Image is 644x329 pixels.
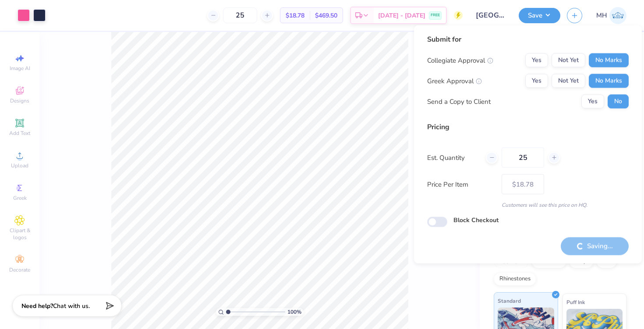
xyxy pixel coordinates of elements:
[525,53,548,67] button: Yes
[589,53,629,67] button: No Marks
[552,74,585,88] button: Not Yet
[566,297,585,307] span: Puff Ink
[10,65,30,72] span: Image AI
[9,130,30,137] span: Add Text
[494,272,536,286] div: Rhinestones
[525,74,548,88] button: Yes
[431,12,440,18] span: FREE
[427,96,491,106] div: Send a Copy to Client
[427,76,482,86] div: Greek Approval
[427,34,629,45] div: Submit for
[608,95,629,109] button: No
[589,74,629,88] button: No Marks
[596,11,607,21] span: MH
[286,11,304,20] span: $18.78
[4,227,35,241] span: Clipart & logos
[427,201,629,209] div: Customers will see this price on HQ.
[469,7,512,24] input: Untitled Design
[315,11,337,20] span: $469.50
[519,8,560,23] button: Save
[223,7,257,23] input: – –
[11,162,28,169] span: Upload
[21,302,53,310] strong: Need help?
[427,122,629,132] div: Pricing
[502,148,544,168] input: – –
[287,308,301,316] span: 100 %
[427,152,479,163] label: Est. Quantity
[10,97,29,104] span: Designs
[552,53,585,67] button: Not Yet
[453,216,499,225] label: Block Checkout
[609,7,626,24] img: Mitra Hegde
[427,55,493,65] div: Collegiate Approval
[53,302,90,310] span: Chat with us.
[596,7,626,24] a: MH
[427,179,495,189] label: Price Per Item
[13,195,27,202] span: Greek
[581,95,604,109] button: Yes
[9,266,30,273] span: Decorate
[378,11,425,20] span: [DATE] - [DATE]
[498,296,521,305] span: Standard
